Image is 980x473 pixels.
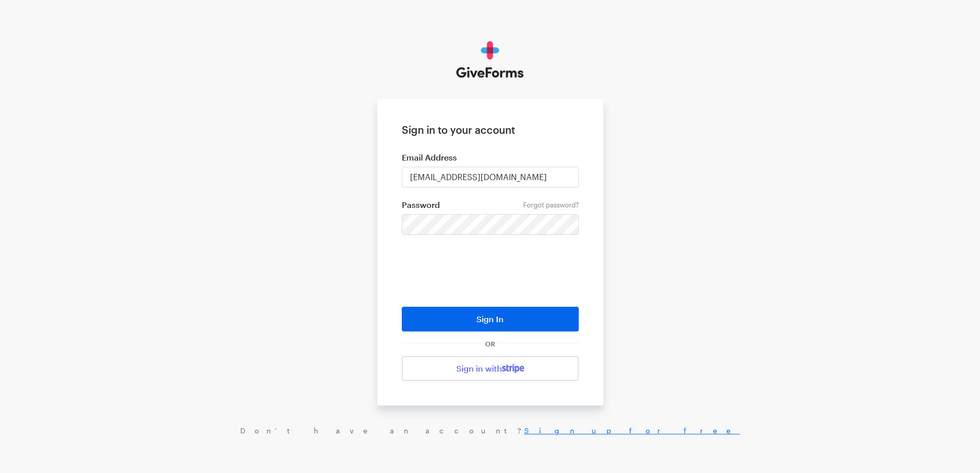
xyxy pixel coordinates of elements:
iframe: reCAPTCHA [412,250,568,290]
h1: Sign in to your account [402,124,579,136]
img: GiveForms [456,41,524,78]
div: Don’t have an account? [10,426,970,435]
label: Password [402,200,579,210]
img: stripe-07469f1003232ad58a8838275b02f7af1ac9ba95304e10fa954b414cd571f63b.svg [502,364,524,373]
a: Sign in with [402,356,579,381]
a: Forgot password? [523,201,579,209]
button: Sign In [402,307,579,331]
a: Sign up for free [524,426,740,435]
label: Email Address [402,152,579,163]
span: OR [483,340,497,348]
